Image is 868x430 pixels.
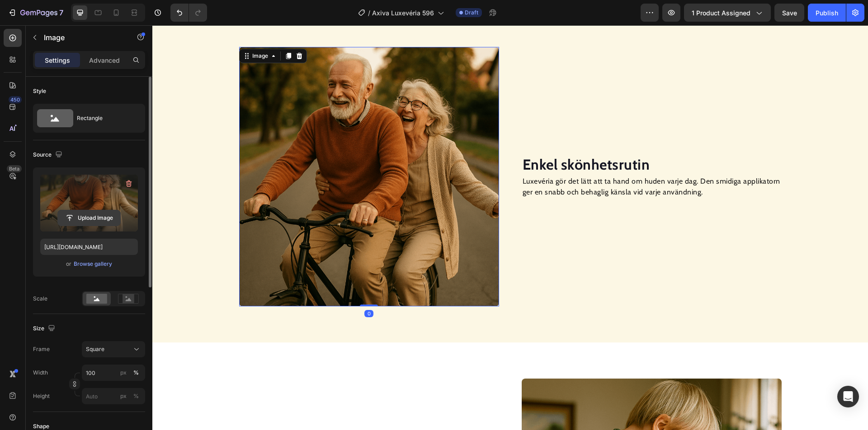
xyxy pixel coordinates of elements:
[4,4,67,22] button: 7
[57,210,121,226] button: Upload Image
[89,55,120,65] p: Advanced
[73,259,113,268] button: Browse gallery
[33,323,57,335] div: Size
[33,392,50,400] label: Height
[808,4,846,22] button: Publish
[45,55,70,65] p: Settings
[370,130,498,148] strong: Enkel skönhetsrutin
[370,151,628,172] p: Luxevéria gör det lätt att ta hand om huden varje dag. Den smidiga applikatorn ger en snabb och b...
[59,7,63,18] p: 7
[98,27,118,35] div: Image
[465,9,478,17] span: Draft
[7,165,22,172] div: Beta
[120,392,127,400] div: px
[212,285,221,292] div: 0
[66,259,71,269] span: or
[77,108,132,129] div: Rectangle
[692,8,750,18] span: 1 product assigned
[82,365,145,381] input: px%
[372,8,434,18] span: Axiva Luxevéria 596
[44,32,121,43] p: Image
[118,367,129,378] button: %
[816,8,838,18] div: Publish
[684,4,771,22] button: 1 product assigned
[133,392,139,400] div: %
[774,4,804,22] button: Save
[82,341,145,357] button: Square
[86,345,104,353] span: Square
[131,367,142,378] button: px
[170,4,207,22] div: Undo/Redo
[118,391,129,402] button: %
[33,369,48,377] label: Width
[33,295,47,303] div: Scale
[74,260,112,268] div: Browse gallery
[33,87,46,95] div: Style
[40,239,138,255] input: https://example.com/image.jpg
[131,391,142,402] button: px
[837,386,859,407] div: Open Intercom Messenger
[33,345,50,353] label: Frame
[368,8,370,18] span: /
[33,149,64,161] div: Source
[87,22,347,281] img: gempages_568255358464689193-e74b3771-106d-4aed-be2e-bede25dea186.png
[9,96,22,103] div: 450
[782,9,797,17] span: Save
[82,388,145,404] input: px%
[152,25,868,430] iframe: Design area
[133,369,139,377] div: %
[120,369,127,377] div: px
